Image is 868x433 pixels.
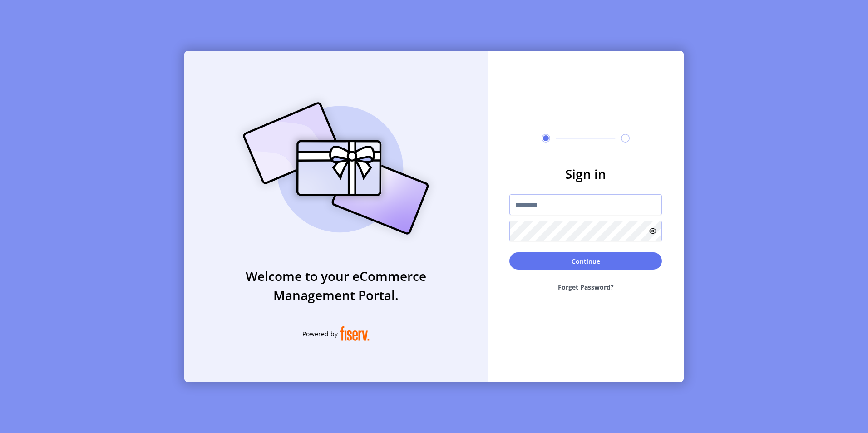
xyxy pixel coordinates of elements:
[184,266,488,305] h3: Welcome to your eCommerce Management Portal.
[229,92,443,245] img: card_Illustration.svg
[509,275,662,299] button: Forget Password?
[509,164,662,183] h3: Sign in
[302,329,338,339] span: Powered by
[509,252,662,270] button: Continue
